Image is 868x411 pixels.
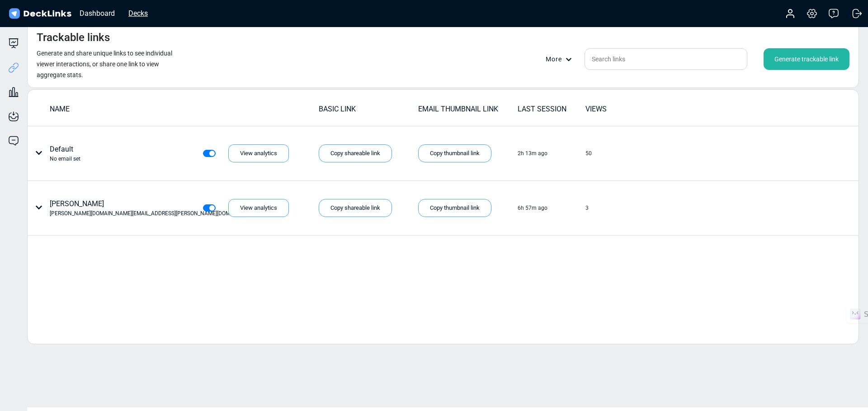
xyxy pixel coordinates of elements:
div: 2h 13m ago [518,149,547,157]
div: Dashboard [75,8,119,19]
div: 3 [585,204,589,212]
div: LAST SESSION [518,104,585,115]
div: Copy shareable link [319,144,392,162]
div: Copy thumbnail link [418,199,491,217]
td: EMAIL THUMBNAIL LINK [418,103,517,119]
div: [PERSON_NAME][DOMAIN_NAME][EMAIL_ADDRESS][PERSON_NAME][DOMAIN_NAME] [50,209,258,217]
small: Generate and share unique links to see individual viewer interactions, or share one link to view ... [37,50,172,79]
div: 6h 57m ago [518,204,547,212]
div: Copy shareable link [319,199,392,217]
h4: Trackable links [37,31,110,44]
div: [PERSON_NAME] [50,199,258,217]
div: View analytics [228,199,289,217]
div: View analytics [228,144,289,162]
input: Search links [585,48,747,70]
div: Default [50,144,80,163]
td: BASIC LINK [318,103,418,119]
div: Copy thumbnail link [418,144,491,162]
div: No email set [50,155,80,163]
div: More [546,55,577,64]
img: DeckLinks [7,7,73,20]
div: VIEWS [585,104,652,115]
div: NAME [50,104,318,115]
div: Decks [124,8,152,19]
div: Generate trackable link [764,48,849,70]
div: 50 [585,149,592,157]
